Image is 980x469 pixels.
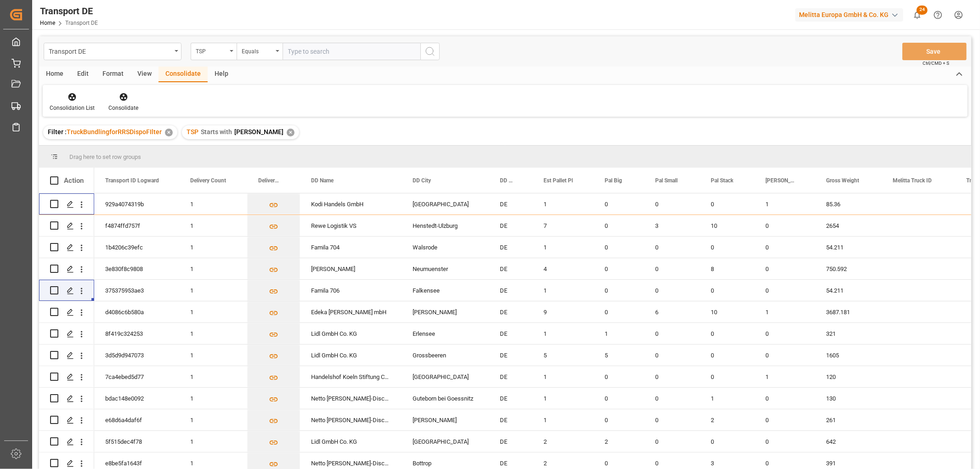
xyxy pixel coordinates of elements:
[179,193,247,215] div: 1
[69,153,141,160] span: Drag here to set row groups
[179,237,247,258] div: 1
[49,45,171,57] div: Transport DE
[700,280,754,301] div: 0
[179,280,247,301] div: 1
[39,388,94,409] div: Press SPACE to select this row.
[815,409,882,430] div: 261
[815,388,882,409] div: 130
[532,345,594,366] div: 5
[300,388,402,409] div: Netto [PERSON_NAME]-Discount
[300,323,402,344] div: Lidl GmbH Co. KG
[187,128,198,136] span: TSP
[287,129,295,136] div: ✕
[94,366,179,387] div: 7ca4ebed5d77
[39,431,94,452] div: Press SPACE to select this row.
[179,409,247,430] div: 1
[532,215,594,236] div: 7
[489,409,532,430] div: DE
[94,258,179,279] div: 3e830f8c9808
[94,345,179,366] div: 3d5d9d947073
[39,193,94,215] div: Press SPACE to select this row.
[594,366,644,387] div: 0
[402,388,489,409] div: Guteborn bei Goessnitz
[489,431,532,452] div: DE
[754,237,815,258] div: 0
[179,366,247,387] div: 1
[234,128,283,136] span: [PERSON_NAME]
[300,431,402,452] div: Lidl GmbH Co. KG
[489,215,532,236] div: DE
[258,177,281,184] span: Delivery List
[94,323,179,344] div: 8f419c324253
[644,258,700,279] div: 0
[39,215,94,237] div: Press SPACE to select this row.
[70,67,96,82] div: Edit
[94,388,179,409] div: bdac148e0092
[605,177,622,184] span: Pal Big
[754,215,815,236] div: 0
[594,280,644,301] div: 0
[594,193,644,215] div: 0
[39,301,94,323] div: Press SPACE to select this row.
[700,409,754,430] div: 2
[179,431,247,452] div: 1
[711,177,733,184] span: Pal Stack
[594,409,644,430] div: 0
[283,43,420,60] input: Type to search
[190,177,226,184] span: Delivery Count
[928,5,948,25] button: Help Center
[39,237,94,258] div: Press SPACE to select this row.
[39,323,94,345] div: Press SPACE to select this row.
[815,215,882,236] div: 2654
[902,43,967,60] button: Save
[594,215,644,236] div: 0
[594,323,644,344] div: 1
[700,323,754,344] div: 0
[594,258,644,279] div: 0
[94,193,179,215] div: 929a4074319b
[402,237,489,258] div: Walsrode
[644,301,700,322] div: 6
[826,177,859,184] span: Gross Weight
[893,177,932,184] span: Melitta Truck ID
[39,280,94,301] div: Press SPACE to select this row.
[39,67,70,82] div: Home
[300,345,402,366] div: Lidl GmbH Co. KG
[594,345,644,366] div: 5
[311,177,334,184] span: DD Name
[39,366,94,388] div: Press SPACE to select this row.
[754,366,815,387] div: 1
[815,237,882,258] div: 54.211
[179,345,247,366] div: 1
[594,301,644,322] div: 0
[196,45,227,56] div: TSP
[754,301,815,322] div: 1
[94,409,179,430] div: e68d6a4daf6f
[489,345,532,366] div: DE
[39,409,94,431] div: Press SPACE to select this row.
[532,280,594,301] div: 1
[795,8,903,22] div: Melitta Europa GmbH & Co. KG
[402,323,489,344] div: Erlensee
[700,215,754,236] div: 10
[165,129,173,136] div: ✕
[300,301,402,322] div: Edeka [PERSON_NAME] mbH
[644,237,700,258] div: 0
[300,280,402,301] div: Famila 706
[67,128,162,136] span: TruckBundlingforRRSDispoFIlter
[94,237,179,258] div: 1b4206c39efc
[159,67,208,82] div: Consolidate
[754,323,815,344] div: 0
[754,409,815,430] div: 0
[39,258,94,280] div: Press SPACE to select this row.
[532,258,594,279] div: 4
[108,104,138,112] div: Consolidate
[40,20,55,26] a: Home
[644,431,700,452] div: 0
[532,237,594,258] div: 1
[700,388,754,409] div: 1
[402,258,489,279] div: Neumuenster
[94,215,179,236] div: f4874ffd757f
[201,128,232,136] span: Starts with
[179,215,247,236] div: 1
